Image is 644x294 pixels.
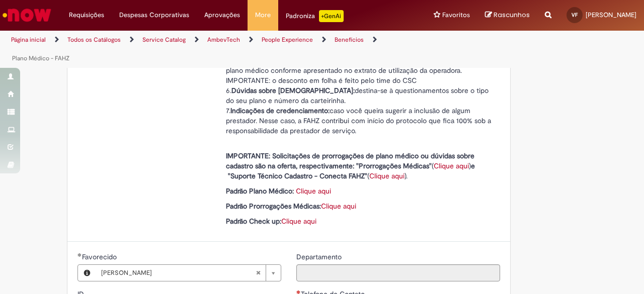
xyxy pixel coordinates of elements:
ul: Trilhas de página [8,31,422,68]
strong: Indicações de credenciamento: [230,106,330,115]
input: Departamento [296,264,500,281]
div: Padroniza [286,10,344,22]
a: Clique aqui [369,171,405,180]
strong: IMPORTANTE: Solicitações de prorrogações de plano médico ou dúvidas sobre cadastro são na oferta,... [226,151,474,170]
span: Rascunhos [494,10,530,20]
a: Todos os Catálogos [67,36,121,44]
a: Service Catalog [142,36,186,44]
strong: Dúvidas sobre [DEMOGRAPHIC_DATA]: [231,86,355,95]
a: Página inicial [11,36,46,44]
strong: Padrão Check up: [226,217,281,226]
a: Rascunhos [485,11,530,20]
span: Aprovações [204,10,240,20]
span: Somente leitura - Departamento [296,252,344,261]
abbr: Limpar campo Favorecido [251,265,266,281]
a: AmbevTech [207,36,240,44]
a: Clique aqui [296,186,331,195]
span: Obrigatório Preenchido [77,253,82,257]
span: More [255,10,271,20]
span: Requisições [69,10,104,20]
strong: Padrão Prorrogações Médicas: [226,202,321,211]
span: [PERSON_NAME] [586,11,636,19]
a: Plano Médico - FAHZ [12,54,69,62]
span: Favoritos [442,10,470,20]
a: Clique aqui [281,217,316,226]
button: Favorecido, Visualizar este registro Vivian FachiniDellagnezzeBordin [78,265,96,281]
span: [PERSON_NAME] [101,265,256,281]
a: Clique aqui [321,202,356,211]
span: VF [572,12,578,18]
p: +GenAi [319,10,344,22]
a: [PERSON_NAME]Limpar campo Favorecido [96,265,281,281]
span: Despesas Corporativas [119,10,189,20]
strong: Padrão Plano Médico: [226,186,294,195]
a: Clique aqui [434,161,469,170]
a: Benefícios [335,36,364,44]
p: ( ) ( ). [226,141,493,181]
label: Somente leitura - Departamento [296,252,344,262]
span: Necessários - Favorecido [82,252,119,261]
img: ServiceNow [1,5,53,25]
span: Necessários [296,290,301,294]
a: People Experience [262,36,313,44]
strong: e "Suporte Técnico Cadastro - Conecta FAHZ" [226,161,475,180]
